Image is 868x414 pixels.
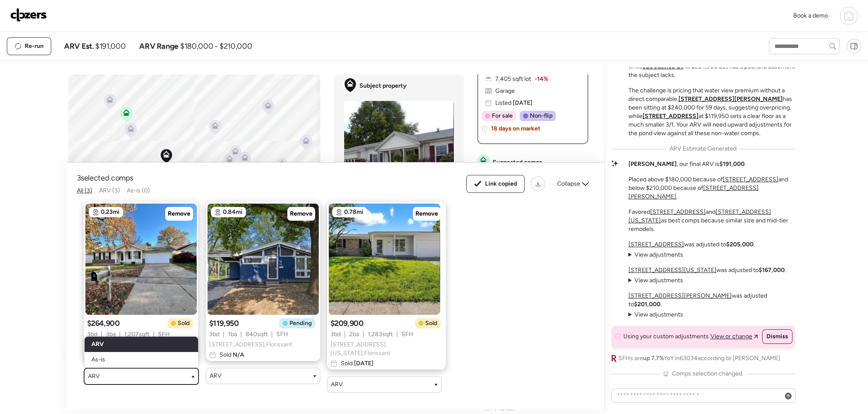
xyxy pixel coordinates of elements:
span: Listed [495,99,532,107]
span: Garage [495,87,515,95]
span: $180,000 - $210,000 [180,41,252,51]
p: The challenge is pricing that water view premium without a direct comparable. has been sitting at... [628,86,795,138]
span: For sale [492,112,513,120]
span: ARV Est. [64,41,94,51]
span: [DATE] [511,99,532,106]
span: $191,000 [95,41,126,51]
span: ARV Range [139,41,178,51]
span: -14% [535,75,548,83]
span: Book a demo [793,12,828,19]
img: Logo [10,8,47,22]
a: [STREET_ADDRESS] [643,112,698,120]
span: 7,405 sqft lot [495,75,531,83]
a: [STREET_ADDRESS][PERSON_NAME] [678,95,783,103]
span: As-is [91,355,105,364]
span: Subject property [359,82,406,90]
span: Non-flip [530,112,552,120]
span: Re-run [25,42,44,50]
span: 18 days on market [491,124,541,133]
span: ARV [91,340,104,349]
